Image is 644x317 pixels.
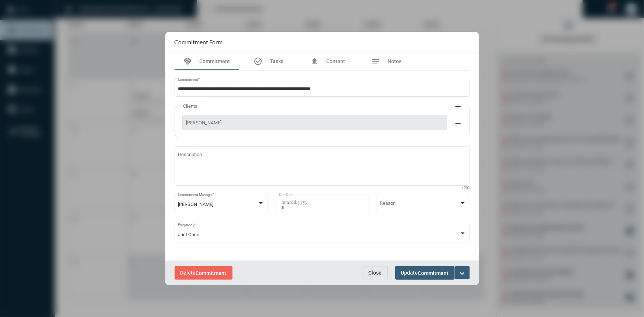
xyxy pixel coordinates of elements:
[372,57,380,66] mat-icon: notes
[395,266,455,280] button: UpdateCommitment
[462,186,470,190] mat-hint: / 200
[254,57,262,66] mat-icon: task_alt
[369,270,382,276] span: Close
[454,119,463,128] mat-icon: remove
[310,57,319,66] mat-icon: file_upload
[200,58,230,64] span: Commitment
[388,58,402,64] span: Notes
[180,270,227,276] span: Delete
[363,266,388,279] button: Close
[178,201,213,207] span: [PERSON_NAME]
[401,270,449,276] span: Update
[186,120,443,125] span: [PERSON_NAME]
[270,58,283,64] span: Tasks
[175,38,223,45] h2: Commitment Form
[183,57,192,66] mat-icon: handshake
[180,103,203,109] label: Clients:
[418,270,449,276] span: Commitment
[178,232,199,237] span: Just Once
[454,102,463,111] mat-icon: add
[196,270,227,276] span: Commitment
[326,58,345,64] span: Content
[175,266,233,280] button: DeleteCommitment
[458,269,467,278] mat-icon: expand_more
